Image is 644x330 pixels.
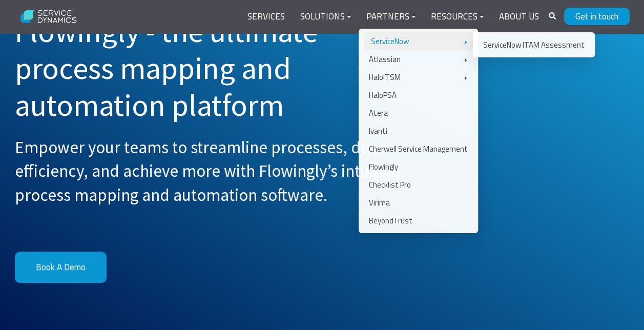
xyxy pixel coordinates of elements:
[491,5,547,29] a: About Us
[564,8,630,25] a: Get in touch
[364,176,473,194] a: Checklist Pro
[293,5,359,29] a: Solutions
[240,5,547,29] div: Navigation Menu
[364,212,473,230] a: BeyondTrust
[15,252,107,283] a: Book A Demo
[15,4,83,30] img: Service Dynamics Logo - White
[364,122,473,140] a: Ivanti
[359,5,423,29] a: Partners
[364,140,473,158] a: Cherwell Service Management
[364,194,473,212] a: Virima
[240,5,293,29] a: Services
[364,50,473,68] a: Atlassian
[364,158,473,176] a: Flowingly
[364,104,473,122] a: Atera
[364,32,473,50] a: ServiceNow
[423,5,491,29] a: Resources
[364,68,473,86] a: HaloITSM
[364,86,473,104] a: HaloPSA
[15,13,400,123] h1: Flowingly - the ultimate process mapping and automation platform
[15,136,400,207] h3: Empower your teams to streamline processes, drive efficiency, and achieve more with Flowingly’s i...
[478,36,590,54] a: ServiceNow ITAM Assessment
